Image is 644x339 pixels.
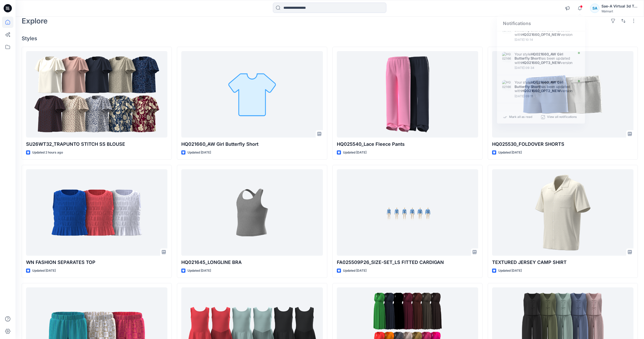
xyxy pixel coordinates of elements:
div: Friday, August 08, 2025 09:11 [515,94,573,98]
a: HQ021660_AW Girl Butterfly Short [181,51,323,138]
p: Updated [DATE] [498,268,522,273]
p: Updated 2 hours ago [32,150,63,155]
strong: HQ021660_OPT2_NEW [521,88,561,93]
a: HQ025540_Lace Fleece Pants [337,51,478,138]
strong: HQ021660_OPT4_NEW [521,32,561,37]
p: HQ021660_AW Girl Butterfly Short [181,141,323,148]
p: Mark all as read [509,115,532,120]
p: Updated [DATE] [343,268,366,273]
p: HQ021645_LONGLINE BRA [181,259,323,266]
a: HQ025530_FOLDOVER SHORTS [492,51,633,138]
p: FA025509P26_SIZE-SET_LS FITTED CARDIGAN [337,259,478,266]
a: SU26WT32_TRAPUNTO STITCH SS BLOUSE [26,51,167,138]
p: Updated [DATE] [32,268,56,273]
p: HQ025530_FOLDOVER SHORTS [492,141,633,148]
div: Friday, August 08, 2025 09:34 [515,66,573,70]
p: Updated [DATE] [188,150,211,155]
a: FA025509P26_SIZE-SET_LS FITTED CARDIGAN [337,169,478,256]
p: Updated [DATE] [343,150,366,155]
strong: HQ021660_AW Girl Butterfly Short [515,80,563,88]
a: WN FASHION SEPARATES TOP [26,169,167,256]
p: HQ025540_Lace Fleece Pants [337,141,478,148]
div: Your style has been updated with version [515,80,573,93]
div: SA [590,4,599,13]
div: Walmart [601,9,638,13]
div: Your style has been updated with version [515,24,572,37]
a: TEXTURED JERSEY CAMP SHIRT [492,169,633,256]
strong: HQ021660_AW Girl Butterfly Short [515,52,563,60]
div: Your style has been updated with version [515,52,573,65]
p: WN FASHION SEPARATES TOP [26,259,167,266]
div: Notifications [497,16,585,31]
a: HQ021645_LONGLINE BRA [181,169,323,256]
p: Updated [DATE] [498,150,522,155]
strong: HQ021660_OPT3_NEW [521,60,561,65]
div: Sae-A Virtual 3d Team [601,3,638,9]
img: HQ021660_OPT2_NEW [502,80,512,90]
img: HQ021660_OPT3_NEW [502,52,512,62]
p: TEXTURED JERSEY CAMP SHIRT [492,259,633,266]
h4: Styles [22,35,638,42]
h2: Explore [22,17,48,25]
div: Friday, August 08, 2025 10:14 [515,38,572,42]
p: Updated [DATE] [188,268,211,273]
img: HQ021660_OPT4_NEW [502,24,512,34]
p: SU26WT32_TRAPUNTO STITCH SS BLOUSE [26,141,167,148]
p: View all notifications [547,115,577,120]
